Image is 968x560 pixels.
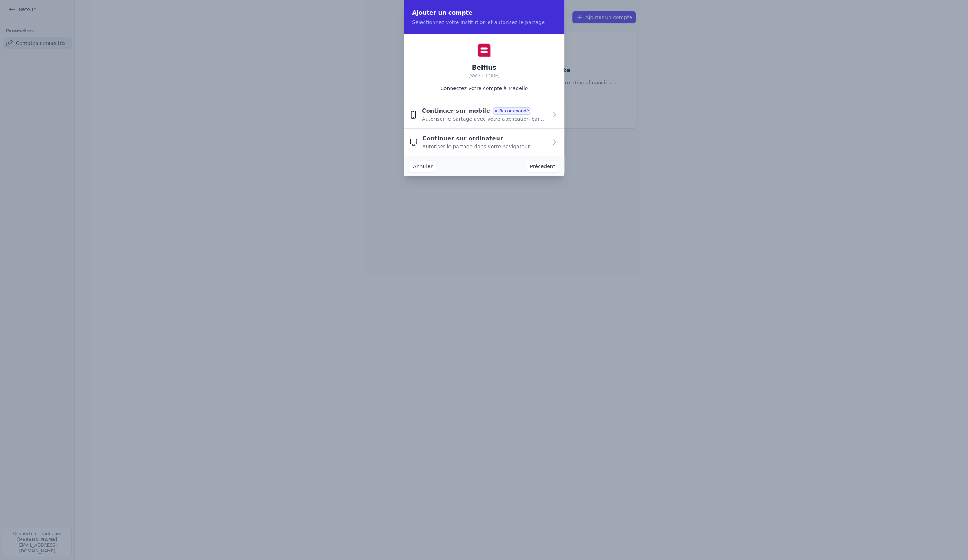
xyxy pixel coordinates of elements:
span: Continuer sur mobile [422,107,490,115]
button: Continuer sur ordinateur Autoriser le partage dans votre navigateur [404,129,564,156]
p: Sélectionnez votre institution et autorisez le partage [412,19,556,26]
h2: Belfius [468,63,499,72]
span: Recommandé [493,107,531,115]
p: Connectez votre compte à Magello [440,85,528,92]
h2: Ajouter un compte [412,9,556,17]
span: Autoriser le partage avec votre application bancaire [422,115,547,122]
button: Annuler [409,161,436,172]
button: Continuer sur mobile Recommandé Autoriser le partage avec votre application bancaire [404,101,564,129]
img: Belfius [477,43,491,57]
span: [SWIFT_CODE] [468,73,499,78]
span: Continuer sur ordinateur [422,134,503,143]
span: Autoriser le partage dans votre navigateur [422,143,530,150]
button: Précedent [526,161,559,172]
